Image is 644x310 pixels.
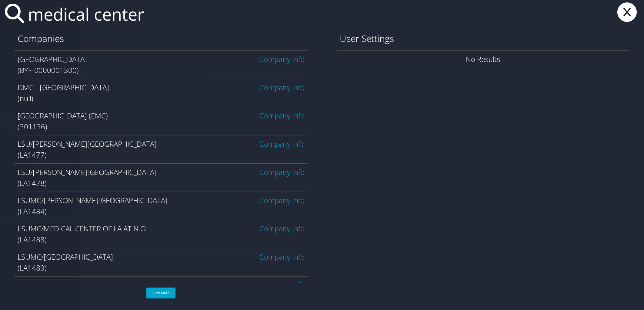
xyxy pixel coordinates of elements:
[18,178,305,189] div: (LA1478)
[259,54,305,64] a: Company Info
[18,167,157,177] span: LSU/[PERSON_NAME][GEOGRAPHIC_DATA]
[18,121,305,132] div: (301136)
[259,82,305,92] a: Company Info
[259,223,305,233] a: Company Info
[18,252,113,262] span: LSUMC/[GEOGRAPHIC_DATA]
[18,93,305,104] div: (null)
[18,65,305,76] div: (BYF-0000001300)
[18,223,146,233] span: LSUMC/MEDICAL CENTER OF LA AT N O
[18,262,305,273] div: (LA1489)
[146,288,175,298] a: View More
[337,50,630,68] div: No Results
[259,252,305,262] a: Company Info
[18,195,168,205] span: LSUMC/[PERSON_NAME][GEOGRAPHIC_DATA]
[340,32,627,45] h1: User Settings
[18,206,305,217] div: (LA1484)
[259,139,305,149] a: Company Info
[18,139,157,149] span: LSU/[PERSON_NAME][GEOGRAPHIC_DATA]
[18,82,305,93] div: DMC - [GEOGRAPHIC_DATA]
[18,149,305,160] div: (LA1477)
[18,234,305,245] div: (LA1488)
[18,32,305,45] h1: Companies
[18,280,87,290] span: [GEOGRAPHIC_DATA]
[259,167,305,177] a: Company Info
[18,54,87,64] span: [GEOGRAPHIC_DATA]
[18,111,108,121] span: [GEOGRAPHIC_DATA] (EMC)
[259,280,305,290] a: Company Info
[259,111,305,121] a: Company Info
[259,195,305,205] a: Company Info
